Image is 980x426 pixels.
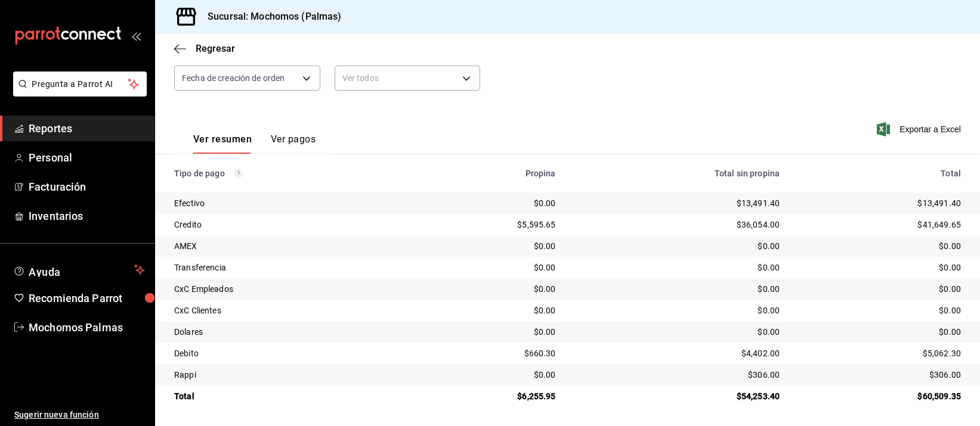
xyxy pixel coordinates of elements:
div: $0.00 [575,283,780,295]
div: Rappi [174,369,403,381]
div: Efectivo [174,197,403,209]
div: $0.00 [799,304,961,316]
div: navigation tabs [193,133,316,154]
div: Debito [174,347,403,359]
div: Propina [422,169,556,178]
span: Mochomos Palmas [29,319,145,335]
div: Tipo de pago [174,169,403,178]
button: Ver pagos [271,133,316,154]
button: Ver resumen [193,133,252,154]
div: $6,255.95 [422,390,556,402]
button: Pregunta a Parrot AI [13,71,147,97]
button: Exportar a Excel [879,122,961,136]
div: $0.00 [799,240,961,252]
div: $54,253.40 [575,390,780,402]
div: $0.00 [799,262,961,273]
div: $5,595.65 [422,219,556,231]
div: CxC Empleados [174,283,403,295]
h3: Sucursal: Mochomos (Palmas) [198,10,342,24]
div: Total [174,390,403,402]
button: Regresar [174,43,235,54]
a: Pregunta a Parrot AI [8,86,147,99]
div: $0.00 [422,304,556,316]
div: CxC Clientes [174,304,403,316]
div: $0.00 [799,283,961,295]
div: AMEX [174,240,403,252]
div: $13,491.40 [575,197,780,209]
div: Dolares [174,326,403,338]
span: Recomienda Parrot [29,290,145,306]
div: $306.00 [575,369,780,381]
div: $0.00 [799,326,961,338]
svg: Los pagos realizados con Pay y otras terminales son montos brutos. [234,169,243,178]
div: $0.00 [422,369,556,381]
div: Credito [174,219,403,231]
div: $41,649.65 [799,219,961,231]
div: $306.00 [799,369,961,381]
span: Pregunta a Parrot AI [32,78,128,91]
div: $4,402.00 [575,347,780,359]
div: $60,509.35 [799,390,961,402]
span: Facturación [29,179,145,195]
div: $0.00 [575,262,780,273]
div: Transferencia [174,262,403,273]
div: $0.00 [575,240,780,252]
div: Total [799,169,961,178]
span: Personal [29,150,145,166]
span: Reportes [29,120,145,136]
div: $36,054.00 [575,219,780,231]
span: Inventarios [29,208,145,224]
div: $0.00 [422,283,556,295]
div: $13,491.40 [799,197,961,209]
div: $0.00 [422,262,556,273]
span: Ayuda [29,263,129,277]
span: Sugerir nueva función [14,409,145,421]
div: $0.00 [422,326,556,338]
div: $0.00 [422,240,556,252]
button: open_drawer_menu [131,31,141,41]
span: Fecha de creación de orden [182,72,285,84]
div: $5,062.30 [799,347,961,359]
span: Regresar [196,43,235,54]
div: $660.30 [422,347,556,359]
div: $0.00 [575,304,780,316]
div: Ver todos [335,66,481,91]
div: $0.00 [422,197,556,209]
div: $0.00 [575,326,780,338]
div: Total sin propina [575,169,780,178]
